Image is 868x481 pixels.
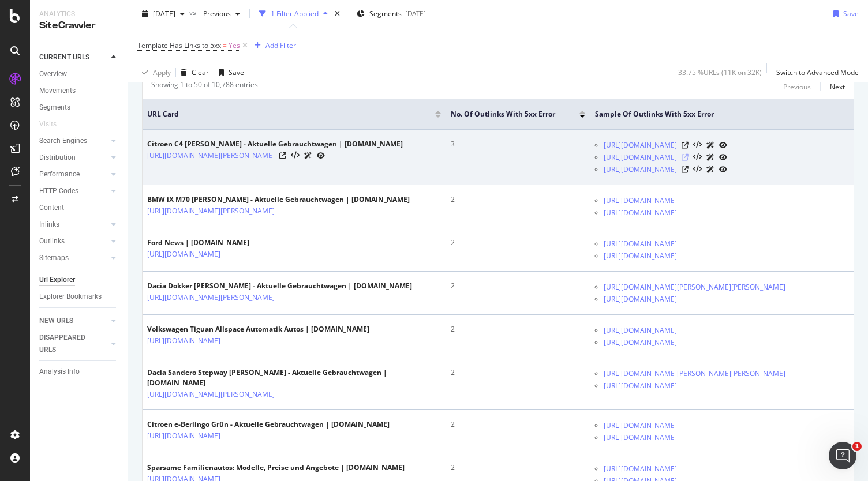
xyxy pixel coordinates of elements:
[39,252,108,264] a: Sitemaps
[451,109,562,119] span: No. of Outlinks with 5xx Error
[279,152,286,159] a: Visit Online Page
[39,19,118,32] div: SiteCrawler
[153,67,171,77] div: Apply
[39,274,119,286] a: Url Explorer
[39,68,67,80] div: Overview
[451,194,585,205] div: 2
[265,40,296,50] div: Add Filter
[39,291,119,303] a: Explorer Bookmarks
[682,154,689,161] a: Visit Online Page
[830,82,845,92] div: Next
[39,274,75,286] div: Url Explorer
[147,367,441,388] div: Dacia Sandero Stepway [PERSON_NAME] - Aktuelle Gebrauchtwagen | [DOMAIN_NAME]
[830,80,845,93] button: Next
[332,8,342,20] div: times
[682,142,689,149] a: Visit Online Page
[147,238,271,248] div: Ford News | [DOMAIN_NAME]
[137,5,189,23] button: [DATE]
[39,366,80,378] div: Analysis Info
[250,39,296,52] button: Add Filter
[151,80,258,93] div: Showing 1 to 50 of 10,788 entries
[39,135,87,147] div: Search Engines
[719,151,727,163] a: URL Inspection
[39,332,108,356] a: DISAPPEARED URLS
[39,202,64,214] div: Content
[39,51,108,63] a: CURRENT URLS
[451,419,585,430] div: 2
[706,163,714,175] a: AI Url Details
[147,324,369,335] div: Volkswagen Tiguan Allspace Automatik Autos | [DOMAIN_NAME]
[451,281,585,291] div: 2
[39,85,119,97] a: Movements
[153,9,175,18] span: 2025 Oct. 6th
[317,149,325,161] a: URL Inspection
[39,185,108,197] a: HTTP Codes
[39,135,108,147] a: Search Engines
[604,368,785,379] a: [URL][DOMAIN_NAME][PERSON_NAME][PERSON_NAME]
[852,442,862,451] span: 1
[137,63,171,82] button: Apply
[147,292,275,303] a: [URL][DOMAIN_NAME][PERSON_NAME]
[291,152,300,160] button: View HTML Source
[39,9,118,19] div: Analytics
[39,202,119,214] a: Content
[451,324,585,335] div: 2
[604,281,785,293] a: [URL][DOMAIN_NAME][PERSON_NAME][PERSON_NAME]
[189,7,199,17] span: vs
[39,102,70,114] div: Segments
[706,139,714,151] a: AI Url Details
[271,9,319,18] div: 1 Filter Applied
[843,9,859,18] div: Save
[176,63,209,82] button: Clear
[147,109,432,119] span: URL Card
[829,5,859,23] button: Save
[776,67,859,77] div: Switch to Advanced Mode
[137,40,221,50] span: Template Has Links to 5xx
[39,315,73,327] div: NEW URLS
[39,102,119,114] a: Segments
[39,152,76,164] div: Distribution
[39,219,59,231] div: Inlinks
[199,5,245,23] button: Previous
[39,291,102,303] div: Explorer Bookmarks
[451,139,585,149] div: 3
[604,152,677,163] a: [URL][DOMAIN_NAME]
[147,194,410,205] div: BMW iX M70 [PERSON_NAME] - Aktuelle Gebrauchtwagen | [DOMAIN_NAME]
[147,249,220,260] a: [URL][DOMAIN_NAME]
[451,463,585,473] div: 2
[39,168,80,181] div: Performance
[39,85,76,97] div: Movements
[451,238,585,248] div: 2
[39,168,108,181] a: Performance
[229,37,240,54] span: Yes
[39,118,68,130] a: Visits
[682,166,689,173] a: Visit Online Page
[604,325,677,336] a: [URL][DOMAIN_NAME]
[604,207,677,219] a: [URL][DOMAIN_NAME]
[405,9,426,18] div: [DATE]
[147,463,405,473] div: Sparsame Familienautos: Modelle, Preise und Angebote | [DOMAIN_NAME]
[604,140,677,151] a: [URL][DOMAIN_NAME]
[255,5,332,23] button: 1 Filter Applied
[39,252,69,264] div: Sitemaps
[199,9,231,18] span: Previous
[604,238,677,250] a: [URL][DOMAIN_NAME]
[706,151,714,163] a: AI Url Details
[604,463,677,475] a: [URL][DOMAIN_NAME]
[369,9,402,18] span: Segments
[147,419,390,430] div: Citroen e-Berlingo Grün - Aktuelle Gebrauchtwagen | [DOMAIN_NAME]
[772,63,859,82] button: Switch to Advanced Mode
[39,118,57,130] div: Visits
[147,430,220,442] a: [URL][DOMAIN_NAME]
[783,80,811,93] button: Previous
[604,420,677,431] a: [URL][DOMAIN_NAME]
[693,153,702,161] button: View HTML Source
[223,40,227,50] span: =
[147,205,275,217] a: [URL][DOMAIN_NAME][PERSON_NAME]
[39,219,108,231] a: Inlinks
[147,281,412,291] div: Dacia Dokker [PERSON_NAME] - Aktuelle Gebrauchtwagen | [DOMAIN_NAME]
[147,389,275,400] a: [URL][DOMAIN_NAME][PERSON_NAME]
[192,67,209,77] div: Clear
[39,332,98,356] div: DISAPPEARED URLS
[719,139,727,151] a: URL Inspection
